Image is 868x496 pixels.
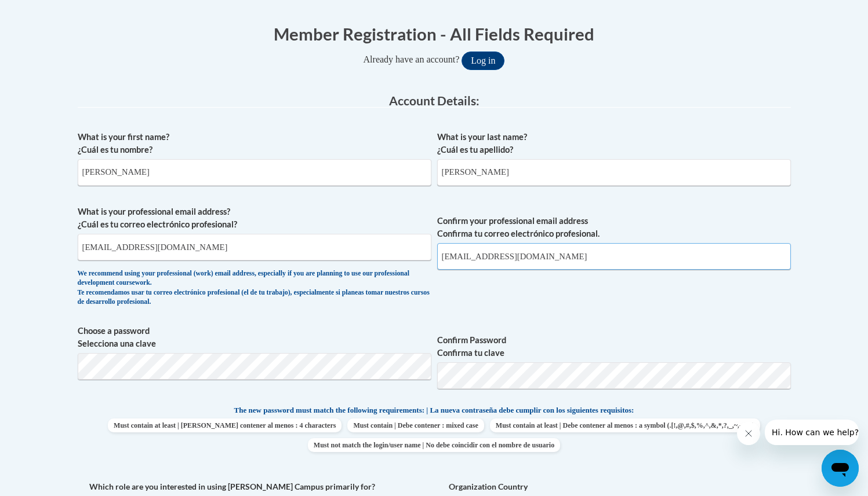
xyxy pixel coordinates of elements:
h1: Member Registration - All Fields Required [78,22,791,46]
label: Choose a password Selecciona una clave [78,325,431,350]
input: Metadata input [78,159,431,186]
button: Log in [462,52,504,70]
span: The new password must match the following requirements: | La nueva contraseña debe cumplir con lo... [234,405,634,416]
input: Metadata input [78,234,431,260]
label: What is your first name? ¿Cuál es tu nombre? [78,131,431,156]
span: Must contain at least | Debe contener al menos : a symbol (.[!,@,#,$,%,^,&,*,?,_,~,-,(,)]) [490,418,760,432]
label: What is your professional email address? ¿Cuál es tu correo electrónico profesional? [78,205,431,231]
iframe: Close message [737,422,760,445]
span: Already have an account? [364,54,460,64]
span: Must not match the login/user name | No debe coincidir con el nombre de usuario [308,438,560,452]
label: What is your last name? ¿Cuál es tu apellido? [437,131,791,156]
span: Must contain | Debe contener : mixed case [347,418,484,432]
input: Required [437,243,791,270]
input: Metadata input [437,159,791,186]
span: Must contain at least | [PERSON_NAME] contener al menos : 4 characters [108,418,342,432]
label: Confirm your professional email address Confirma tu correo electrónico profesional. [437,215,791,240]
iframe: Message from company [765,420,859,445]
span: Account Details: [389,93,480,108]
div: We recommend using your professional (work) email address, especially if you are planning to use ... [78,269,431,307]
label: Confirm Password Confirma tu clave [437,334,791,359]
iframe: Button to launch messaging window [822,450,859,487]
